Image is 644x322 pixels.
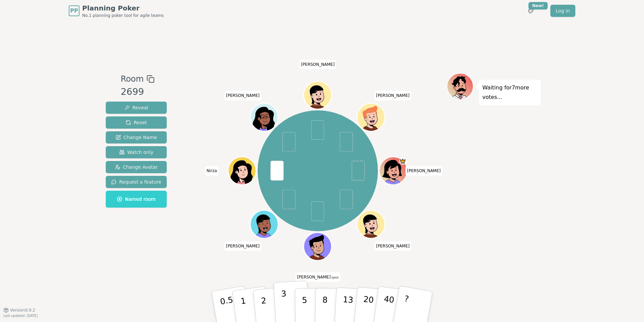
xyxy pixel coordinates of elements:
a: PPPlanning PokerNo.1 planning poker tool for agile teams [69,3,164,18]
span: Change Name [116,134,157,141]
span: Click to change your name [406,166,443,176]
span: PP [70,7,78,15]
button: Reveal [106,102,167,114]
button: Reset [106,116,167,129]
div: New! [528,2,548,9]
button: Change Name [106,131,167,143]
span: (you) [331,276,339,279]
button: Named room [106,191,167,208]
button: Version0.9.2 [3,307,35,313]
span: Click to change your name [295,272,340,282]
span: Click to change your name [374,91,411,100]
div: 2699 [121,85,154,99]
span: Watch only [119,149,154,156]
span: Reveal [124,104,148,111]
span: Change Avatar [115,164,158,170]
button: Request a feature [106,176,167,188]
span: Planning Poker [82,3,164,13]
span: Click to change your name [205,166,219,176]
span: Reset [126,119,147,126]
span: No.1 planning poker tool for agile teams [82,13,164,18]
button: New! [525,5,537,17]
button: Change Avatar [106,161,167,173]
span: Click to change your name [299,60,336,69]
span: Last updated: [DATE] [3,314,38,318]
span: Request a feature [111,179,161,185]
span: Natasha is the host [399,158,407,165]
span: Named room [117,196,156,203]
a: Log in [550,5,575,17]
button: Watch only [106,146,167,158]
span: Room [121,73,143,85]
span: Click to change your name [224,241,261,250]
p: Waiting for 7 more votes... [482,83,538,102]
span: Click to change your name [224,91,261,100]
span: Version 0.9.2 [10,307,35,313]
span: Click to change your name [374,241,411,250]
button: Click to change your avatar [305,233,331,260]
